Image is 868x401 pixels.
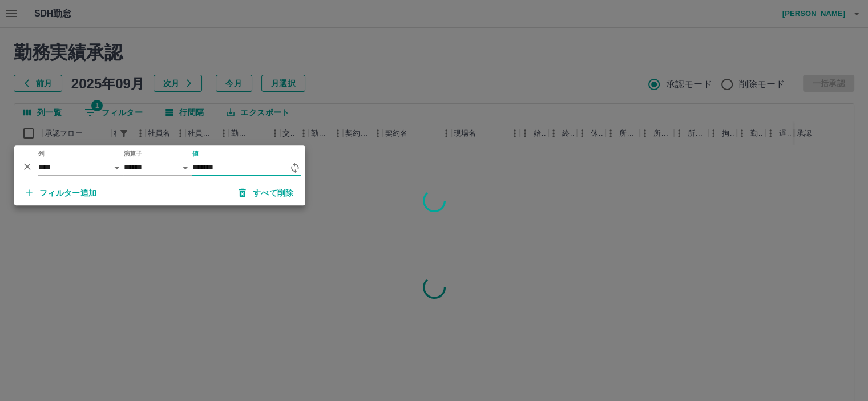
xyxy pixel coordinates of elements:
button: フィルター追加 [17,183,106,203]
button: 削除 [19,158,36,175]
label: 値 [192,149,199,158]
button: すべて削除 [230,183,303,203]
label: 演算子 [124,149,142,158]
label: 列 [38,149,45,158]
